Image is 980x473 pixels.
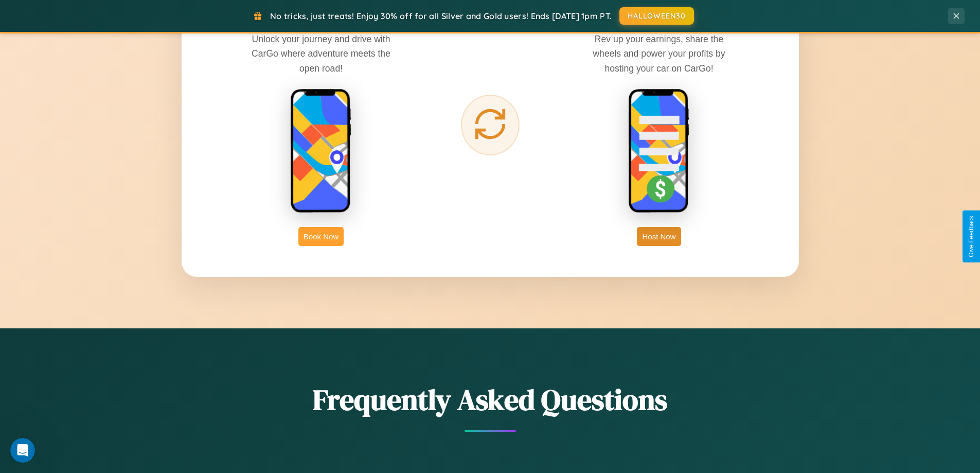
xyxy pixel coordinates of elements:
button: HALLOWEEN30 [619,7,694,25]
img: host phone [628,89,690,214]
button: Book Now [298,227,344,246]
p: Unlock your journey and drive with CarGo where adventure meets the open road! [244,32,398,75]
iframe: Intercom live chat [10,438,35,463]
p: Rev up your earnings, share the wheels and power your profits by hosting your car on CarGo! [582,32,736,75]
img: rent phone [290,89,352,214]
span: No tricks, just treats! Enjoy 30% off for all Silver and Gold users! Ends [DATE] 1pm PT. [270,11,612,21]
div: Give Feedback [968,216,975,257]
h2: Frequently Asked Questions [182,380,799,419]
button: Host Now [637,227,681,246]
